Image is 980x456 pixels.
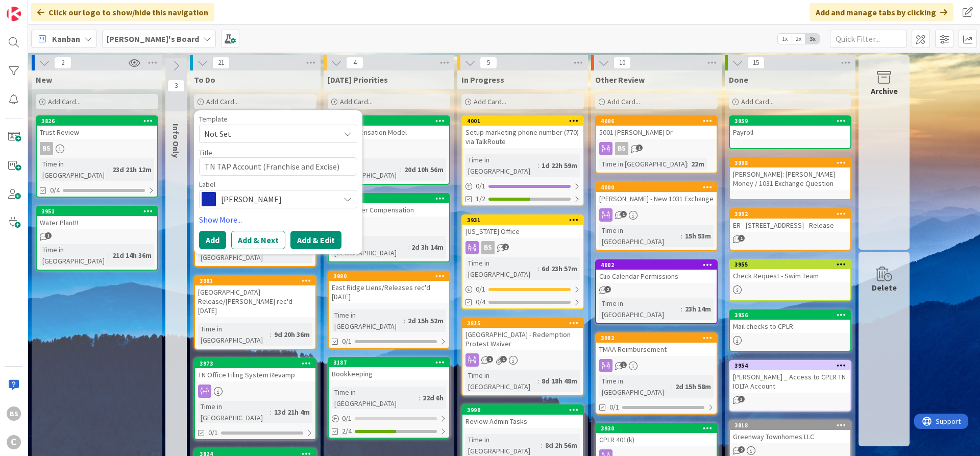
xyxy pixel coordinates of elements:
span: 1 [620,211,627,218]
div: 3998 [734,159,850,166]
a: 3187BookkeepingTime in [GEOGRAPHIC_DATA]:22d 6h0/12/4 [328,357,450,439]
span: 1 [45,232,52,239]
div: East Ridge Liens/Releases rec'd [DATE] [329,281,449,303]
span: 1 [738,235,745,242]
div: Check Request - Swim Team [730,269,850,282]
div: 3959 [730,116,850,126]
div: 4002 [601,261,717,269]
div: 3931 [462,215,583,225]
div: 3815[GEOGRAPHIC_DATA] - Redemption Protest Waiver [462,319,583,350]
div: 3990Review Admin Tasks [462,405,583,428]
span: 1 [636,145,643,151]
div: Review Admin Tasks [462,415,583,428]
div: Setup marketing phone number (770) via TalkRoute [462,126,583,148]
div: 3955 [730,260,850,269]
textarea: TN TAP Account (Franchise and Excise) [199,157,357,176]
div: 3998[PERSON_NAME]: [PERSON_NAME] Money / 1031 Exchange Question [730,158,850,190]
div: 15h 53m [682,230,714,242]
span: 1/2 [476,194,485,204]
span: 2 [502,244,509,250]
div: 21d 14h 36m [110,250,154,261]
div: 4001 [462,116,583,126]
div: 3930CPLR 401(k) [596,424,717,446]
div: Time in [GEOGRAPHIC_DATA] [332,387,419,409]
span: 0/4 [476,297,485,307]
div: 4006 [596,116,717,126]
div: 4001 [467,117,583,125]
div: 3973 [195,359,315,368]
span: New [36,75,52,85]
div: 40065001 [PERSON_NAME] Dr [596,116,717,139]
div: 3980 [329,272,449,281]
span: In Progress [461,75,504,85]
span: Label [199,181,215,188]
span: 0/4 [50,185,60,196]
div: 23h 14m [682,303,714,315]
div: 22d 6h [420,392,446,403]
span: 3 [167,80,185,92]
div: 5001 [PERSON_NAME] Dr [596,126,717,139]
div: July Partner Compensation [329,203,449,217]
div: 3955Check Request - Swim Team [730,260,850,282]
div: 3982 [601,334,717,342]
div: 3930 [596,424,717,433]
div: Mail checks to CPLR [730,320,850,333]
div: [US_STATE] Office [462,225,583,238]
a: 3955Check Request - Swim Team [729,259,851,301]
div: 3818Greenway Townhomes LLC [730,421,850,443]
div: Time in [GEOGRAPHIC_DATA] [40,158,108,181]
div: Time in [GEOGRAPHIC_DATA] [599,375,671,398]
div: 3956 [730,310,850,320]
a: 3959Payroll [729,115,851,149]
div: 3959 [734,117,850,125]
div: 3992 [730,209,850,219]
span: : [419,392,420,403]
a: 3951Water Plant!!Time in [GEOGRAPHIC_DATA]:21d 14h 36m [36,206,158,271]
div: 3951 [41,208,157,215]
span: 2 [738,446,745,453]
a: 40065001 [PERSON_NAME] DrBSTime in [GEOGRAPHIC_DATA]:22m [595,115,718,174]
div: 3982 [596,333,717,343]
div: 3980 [333,273,449,280]
div: 3187Bookkeeping [329,358,449,380]
span: 10 [614,57,631,69]
a: 3973TN Office Filing System RevampTime in [GEOGRAPHIC_DATA]:13d 21h 4m0/1 [194,358,316,440]
div: 0/1 [462,283,583,296]
div: 2d 15h 52m [405,315,446,326]
button: Add & Next [231,231,285,249]
span: 3x [805,34,819,44]
span: Add Card... [48,97,81,106]
div: [GEOGRAPHIC_DATA] - Redemption Protest Waiver [462,328,583,350]
div: Click our logo to show/hide this navigation [31,3,214,21]
div: 4006 [601,117,717,125]
div: Greenway Townhomes LLC [730,430,850,443]
span: Other Review [595,75,645,85]
div: Delete [872,281,897,294]
div: 6d 23h 57m [539,263,580,274]
div: Clio Calendar Permissions [596,270,717,283]
div: 3998 [730,158,850,167]
span: : [270,406,272,418]
div: Time in [GEOGRAPHIC_DATA] [198,401,270,423]
div: 3980East Ridge Liens/Releases rec'd [DATE] [329,272,449,303]
span: To Do [194,75,215,85]
div: BS [615,142,628,155]
span: Add Card... [474,97,506,106]
div: 1d 22h 59m [539,160,580,171]
div: 3826 [41,117,157,125]
div: 2d 15h 58m [673,381,714,392]
span: Add Card... [206,97,239,106]
div: 4000 [601,184,717,191]
div: 3954 [730,361,850,370]
span: 4 [346,57,363,69]
div: Time in [GEOGRAPHIC_DATA] [599,225,681,247]
div: C [7,435,21,449]
div: TMAA Reimbursement [596,343,717,356]
div: 4000[PERSON_NAME] - New 1031 Exchange [596,183,717,205]
a: 4001Setup marketing phone number (770) via TalkRouteTime in [GEOGRAPHIC_DATA]:1d 22h 59m0/11/2 [461,115,584,206]
div: TN Office Filing System Revamp [195,368,315,381]
div: BS [7,406,21,421]
div: 3818 [734,422,850,429]
div: 2d 3h 14m [409,242,446,253]
span: : [400,164,402,175]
